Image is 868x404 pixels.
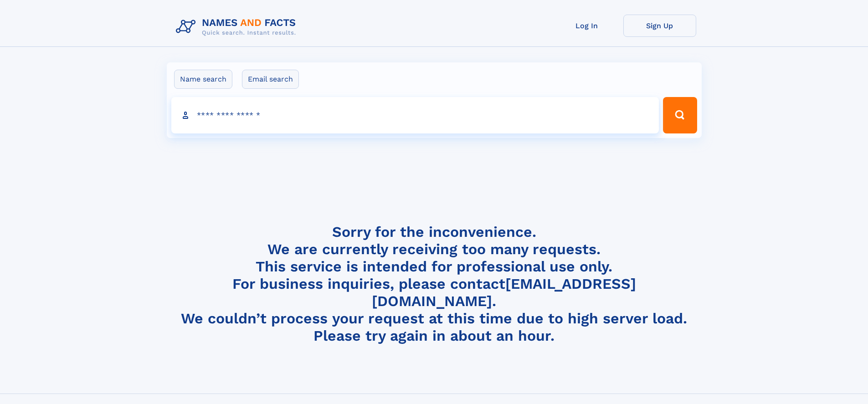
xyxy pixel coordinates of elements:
[372,275,636,310] a: [EMAIL_ADDRESS][DOMAIN_NAME]
[172,15,303,39] img: Logo Names and Facts
[623,15,696,37] a: Sign Up
[174,70,232,89] label: Name search
[172,223,696,345] h4: Sorry for the inconvenience. We are currently receiving too many requests. This service is intend...
[550,15,623,37] a: Log In
[171,97,659,133] input: search input
[663,97,697,133] button: Search Button
[242,70,299,89] label: Email search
